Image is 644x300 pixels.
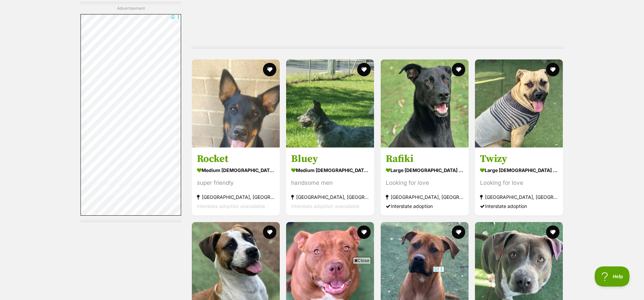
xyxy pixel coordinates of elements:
strong: medium [DEMOGRAPHIC_DATA] Dog [197,165,275,175]
a: Rafiki large [DEMOGRAPHIC_DATA] Dog Looking for love [GEOGRAPHIC_DATA], [GEOGRAPHIC_DATA] Interst... [381,147,469,216]
div: super friendly [197,178,275,187]
div: handsome men [291,178,369,187]
h3: Rocket [197,153,275,165]
button: favourite [358,63,371,76]
img: Rafiki - German Shepherd Dog [381,59,469,147]
strong: medium [DEMOGRAPHIC_DATA] Dog [291,165,369,175]
span: Close [353,257,371,264]
strong: [GEOGRAPHIC_DATA], [GEOGRAPHIC_DATA] [291,192,369,202]
button: favourite [546,63,559,76]
div: Interstate adoption [480,202,558,211]
button: favourite [358,225,371,239]
button: favourite [546,225,559,239]
button: favourite [263,225,276,239]
strong: [GEOGRAPHIC_DATA], [GEOGRAPHIC_DATA] [386,192,464,202]
div: Interstate adoption [386,202,464,211]
a: Bluey medium [DEMOGRAPHIC_DATA] Dog handsome men [GEOGRAPHIC_DATA], [GEOGRAPHIC_DATA] Interstate ... [286,147,374,216]
strong: large [DEMOGRAPHIC_DATA] Dog [386,165,464,175]
strong: [GEOGRAPHIC_DATA], [GEOGRAPHIC_DATA] [480,192,558,202]
img: Twizy - Bullmastiff Dog [475,59,563,147]
h3: Twizy [480,153,558,165]
strong: [GEOGRAPHIC_DATA], [GEOGRAPHIC_DATA] [197,192,275,202]
iframe: Advertisement [80,14,181,216]
button: favourite [452,63,465,76]
a: Rocket medium [DEMOGRAPHIC_DATA] Dog super friendly [GEOGRAPHIC_DATA], [GEOGRAPHIC_DATA] Intersta... [192,147,280,216]
button: favourite [452,225,465,239]
div: Looking for love [480,178,558,187]
strong: large [DEMOGRAPHIC_DATA] Dog [480,165,558,175]
div: Looking for love [386,178,464,187]
img: Rocket - Australian Kelpie Dog [192,59,280,147]
a: Twizy large [DEMOGRAPHIC_DATA] Dog Looking for love [GEOGRAPHIC_DATA], [GEOGRAPHIC_DATA] Intersta... [475,147,563,216]
h3: Rafiki [386,153,464,165]
span: Interstate adoption unavailable [197,203,265,209]
iframe: Help Scout Beacon - Open [595,266,631,287]
h3: Bluey [291,153,369,165]
img: Bluey - Australian Kelpie Dog [286,59,374,147]
span: Interstate adoption unavailable [291,203,359,209]
div: Advertisement [80,2,181,222]
iframe: Advertisement [200,266,444,297]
